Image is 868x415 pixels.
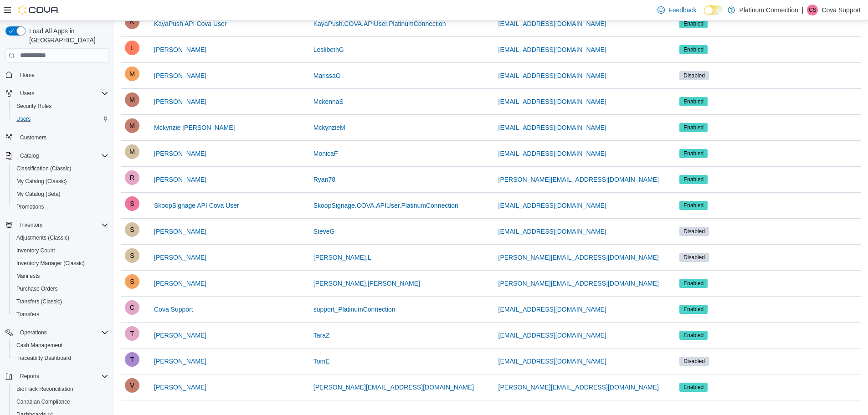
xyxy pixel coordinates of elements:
span: Enabled [683,149,704,158]
button: Purchase Orders [9,282,112,295]
button: [PERSON_NAME] [150,274,210,292]
button: KayaPush.COVA.APIUser.PlatinumConnection [310,15,450,33]
span: Enabled [679,175,708,184]
span: Enabled [679,383,708,392]
span: Promotions [16,203,44,210]
span: Enabled [683,175,704,184]
span: MonicaF [313,149,338,158]
span: Catalog [20,152,39,159]
button: Ryan78 [310,170,339,189]
a: Classification (Classic) [13,163,75,174]
span: Manifests [13,271,108,282]
a: Inventory Manager (Classic) [13,258,88,269]
a: Canadian Compliance [13,396,74,407]
button: [EMAIL_ADDRESS][DOMAIN_NAME] [495,300,610,318]
span: SteveG [313,227,335,236]
span: [EMAIL_ADDRESS][DOMAIN_NAME] [498,357,606,366]
button: Inventory [2,219,112,231]
span: Inventory Manager (Classic) [13,258,108,269]
button: [PERSON_NAME] [150,170,210,189]
span: M [129,118,135,133]
span: R [130,170,134,185]
button: Cash Management [9,339,112,352]
span: [PERSON_NAME] [154,279,206,288]
button: Mckynzie [PERSON_NAME] [150,118,238,137]
span: M [129,144,135,159]
a: My Catalog (Classic) [13,176,71,187]
span: [PERSON_NAME].[PERSON_NAME] [313,279,420,288]
a: Customers [16,132,50,143]
a: My Catalog (Beta) [13,189,64,200]
span: C [130,300,134,315]
div: KayaPush [125,15,139,29]
button: Security Roles [9,100,112,113]
span: S [130,248,134,263]
div: Cova [125,300,139,315]
span: LeslibethG [313,45,344,54]
button: [EMAIL_ADDRESS][DOMAIN_NAME] [495,67,610,85]
span: [EMAIL_ADDRESS][DOMAIN_NAME] [498,19,606,28]
span: Manifests [16,272,40,280]
span: T [130,326,134,341]
button: [PERSON_NAME] [150,378,210,396]
button: [PERSON_NAME] [150,41,210,59]
span: Ryan78 [313,175,335,184]
button: [EMAIL_ADDRESS][DOMAIN_NAME] [495,352,610,370]
span: [EMAIL_ADDRESS][DOMAIN_NAME] [498,227,606,236]
span: Users [16,88,108,99]
span: [PERSON_NAME] [154,175,206,184]
span: [PERSON_NAME] [154,357,206,366]
span: Users [20,90,34,97]
button: [PERSON_NAME][EMAIL_ADDRESS][DOMAIN_NAME] [495,274,663,292]
span: [PERSON_NAME][EMAIL_ADDRESS][DOMAIN_NAME] [313,383,474,392]
span: Disabled [679,357,709,366]
button: Traceabilty Dashboard [9,352,112,364]
span: Inventory Count [16,247,55,254]
button: Home [2,68,112,82]
span: [PERSON_NAME] [154,97,206,106]
button: Catalog [16,150,42,161]
span: [PERSON_NAME][EMAIL_ADDRESS][DOMAIN_NAME] [498,175,659,184]
span: [PERSON_NAME] [154,227,206,236]
button: Reports [16,371,43,382]
button: Operations [16,327,51,338]
button: Cova Support [150,300,197,318]
span: Enabled [683,20,704,28]
span: Home [16,69,108,81]
button: Transfers (Classic) [9,295,112,308]
span: [PERSON_NAME] [154,45,206,54]
span: TomE [313,357,330,366]
button: [PERSON_NAME] [150,326,210,344]
span: Enabled [679,123,708,132]
span: Transfers [13,309,108,320]
span: Feedback [668,5,696,15]
span: Operations [16,327,108,338]
button: SkoopSignage.COVA.APIUser.PlatinumConnection [310,196,462,215]
button: Canadian Compliance [9,395,112,408]
button: support_PlatinumConnection [310,300,399,318]
span: Canadian Compliance [13,396,108,407]
div: Mckenna [125,92,139,107]
span: Enabled [679,149,708,158]
span: My Catalog (Beta) [13,189,108,200]
span: Adjustments (Classic) [16,234,69,241]
span: Disabled [683,72,705,80]
button: SkoopSignage API Cova User [150,196,243,215]
span: Enabled [683,305,704,313]
div: SkoopSignage [125,196,139,211]
span: S [130,222,134,237]
span: BioTrack Reconciliation [13,384,108,395]
span: Enabled [683,331,704,339]
button: [PERSON_NAME] [150,352,210,370]
div: Ryan [125,170,139,185]
button: KayaPush API Cova User [150,15,231,33]
span: V [130,378,134,393]
div: Cova Support [807,5,818,15]
button: MckennaS [310,92,347,111]
div: Monica [125,144,139,159]
button: MckynzieM [310,118,349,137]
button: Manifests [9,270,112,282]
div: Tara [125,326,139,341]
span: Users [16,115,31,123]
button: [EMAIL_ADDRESS][DOMAIN_NAME] [495,222,610,241]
